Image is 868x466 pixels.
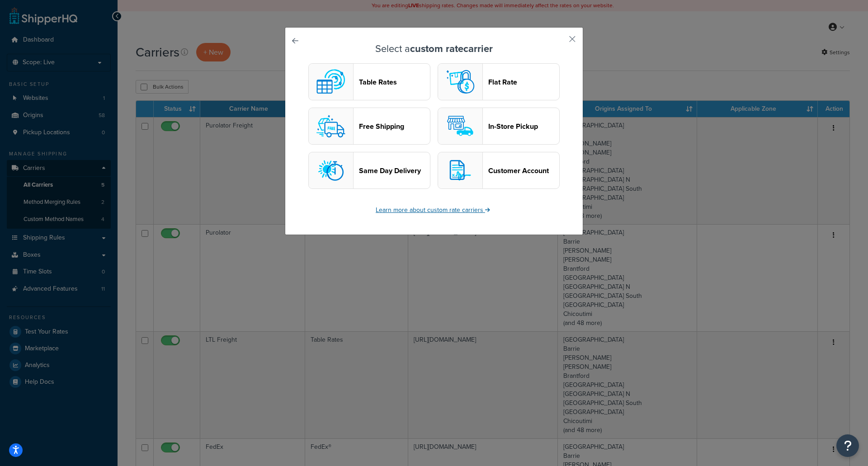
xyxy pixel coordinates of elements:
strong: custom rate carrier [410,41,493,56]
header: Flat Rate [488,78,559,86]
header: Free Shipping [359,122,430,131]
img: flat logo [442,64,478,100]
header: Same Day Delivery [359,166,430,175]
img: sameday logo [313,152,349,188]
a: Learn more about custom rate carriers [376,205,492,215]
img: pickup logo [442,108,478,144]
header: In-Store Pickup [488,122,559,131]
button: free logoFree Shipping [308,108,430,145]
button: custom logoTable Rates [308,63,430,100]
header: Customer Account [488,166,559,175]
button: pickup logoIn-Store Pickup [438,108,560,145]
button: flat logoFlat Rate [438,63,560,100]
img: free logo [313,108,349,144]
img: custom logo [313,64,349,100]
button: customerAccount logoCustomer Account [438,152,560,189]
button: Open Resource Center [836,434,859,457]
h3: Select a [308,43,560,54]
img: customerAccount logo [442,152,478,188]
button: sameday logoSame Day Delivery [308,152,430,189]
header: Table Rates [359,78,430,86]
